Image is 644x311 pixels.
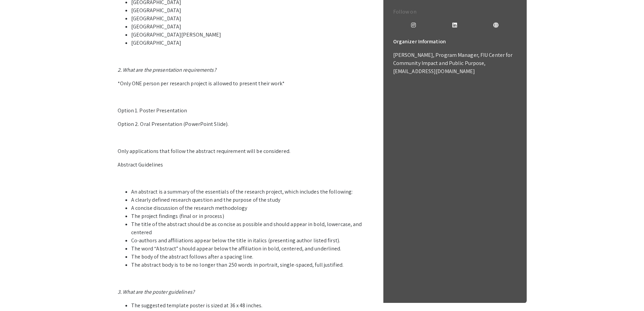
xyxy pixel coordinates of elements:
li: [GEOGRAPHIC_DATA] [131,15,371,23]
p: [PERSON_NAME], Program Manager, FIU Center for Community Impact and Public Purpose, [EMAIL_ADDRES... [393,51,517,75]
li: [GEOGRAPHIC_DATA] [131,6,371,15]
p: Option 2. Oral Presentation (PowerPoint Slide). [118,120,371,128]
li: The suggested template poster is sized at 36 x 48 inches. [131,302,371,310]
p: Option 1. Poster Presentation [118,107,371,115]
li: The word “Abstract” should appear below the affiliation in bold, centered, and underlined. [131,245,371,253]
li: The title of the abstract should be as concise as possible and should appear in bold, lowercase, ... [131,220,371,237]
li: The body of the abstract follows after a spacing line. [131,253,371,261]
p: Follow on [393,8,517,16]
li: [GEOGRAPHIC_DATA] [131,39,371,47]
p: Only applications that follow the abstract requirement will be considered. [118,147,371,155]
iframe: Chat [5,281,29,306]
li: A clearly defined research question and the purpose of the study [131,196,371,204]
li: A concise discussion of the research methodology [131,204,371,212]
em: 2. What are the presentation requirements? [118,66,216,73]
h6: Organizer Information [393,35,517,48]
li: [GEOGRAPHIC_DATA][PERSON_NAME] [131,31,371,39]
li: [GEOGRAPHIC_DATA] [131,23,371,31]
li: The abstract body is to be no longer than 250 words in portrait, single-spaced, full justified. [131,261,371,269]
li: The project findings (final or in process) [131,212,371,220]
em: 3. What are the poster guidelines? [118,288,195,295]
p: *Only ONE person per research project is allowed to present their work* [118,80,371,88]
p: Abstract Guidelines [118,161,371,169]
li: An abstract is a summary of the essentials of the research project, which includes the following: [131,188,371,196]
li: Co-authors and affiliations appear below the title in italics (presenting author listed first). [131,237,371,245]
